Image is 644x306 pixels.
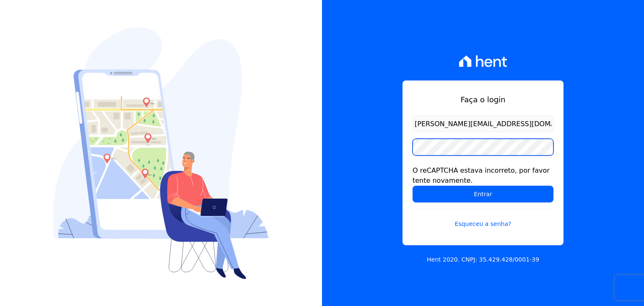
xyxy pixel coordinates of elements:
h1: Faça o login [413,94,553,105]
a: Esqueceu a senha? [413,209,553,228]
input: Entrar [413,186,553,202]
div: O reCAPTCHA estava incorreto, por favor tente novamente. [413,166,553,186]
img: Login [53,27,269,279]
p: Hent 2020. CNPJ: 35.429.428/0001-39 [427,255,539,264]
input: Email [413,115,553,132]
